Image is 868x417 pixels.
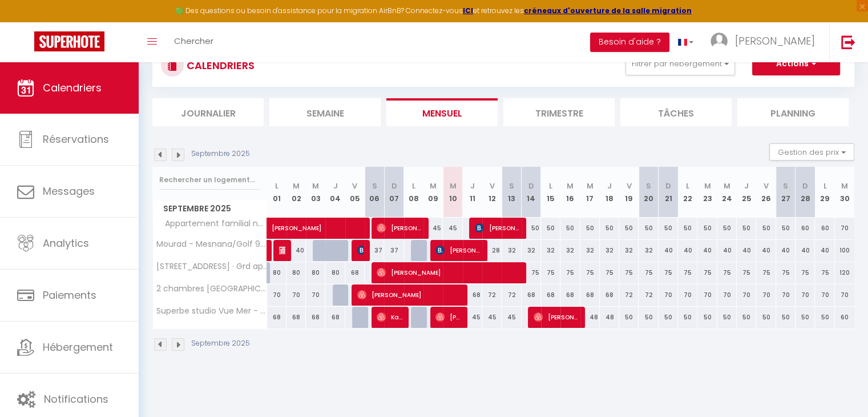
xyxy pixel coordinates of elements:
a: ICI [463,6,473,15]
th: 10 [443,167,462,218]
abbr: V [352,181,357,191]
button: Actions [752,53,840,75]
th: 16 [560,167,580,218]
span: Appartement familial neuf [155,218,269,230]
div: 50 [697,307,717,328]
div: 50 [522,218,541,239]
abbr: D [802,181,808,191]
div: 60 [815,218,834,239]
div: 50 [737,307,756,328]
div: 40 [678,240,697,261]
div: 50 [756,307,776,328]
div: 50 [600,218,619,239]
th: 27 [776,167,796,218]
div: 70 [678,284,697,306]
abbr: M [293,181,300,191]
div: 50 [659,218,678,239]
th: 19 [619,167,639,218]
div: 72 [482,284,502,306]
div: 72 [502,284,521,306]
div: 68 [463,284,482,306]
div: 70 [286,284,306,306]
div: 80 [325,262,345,283]
span: [PERSON_NAME] [279,239,285,261]
div: 75 [659,262,678,283]
th: 05 [345,167,365,218]
li: Planning [737,98,849,126]
span: Hébergement [43,340,113,354]
span: [STREET_ADDRESS] · Grd appart cosy 3 ch. terrasse/clim centre [GEOGRAPHIC_DATA] [155,262,269,271]
div: 50 [737,218,756,239]
abbr: L [686,181,689,191]
abbr: V [764,181,769,191]
th: 24 [717,167,737,218]
div: 50 [639,218,658,239]
div: 68 [522,284,541,306]
span: Mourad - Mesnana/Golf 9593305513 · Mesnana Golf : Fully Eq. 2BR Apt. Smart Price! [155,240,269,248]
div: 50 [717,307,737,328]
th: 02 [286,167,306,218]
li: Mensuel [386,98,498,126]
div: 32 [541,240,560,261]
div: 40 [796,240,815,261]
div: 40 [737,240,756,261]
span: Analytics [43,236,89,250]
div: 68 [306,307,325,328]
a: Chercher [165,22,222,62]
div: 80 [286,262,306,283]
div: 32 [619,240,639,261]
div: 32 [580,240,600,261]
div: 40 [697,240,717,261]
p: Septembre 2025 [191,338,250,349]
div: 80 [306,262,325,283]
div: 50 [776,218,796,239]
th: 04 [325,167,345,218]
th: 06 [365,167,384,218]
span: Paiements [43,288,96,302]
th: 12 [482,167,502,218]
div: 75 [560,262,580,283]
div: 75 [580,262,600,283]
abbr: J [470,181,475,191]
th: 28 [796,167,815,218]
div: 50 [815,307,834,328]
span: [PERSON_NAME] [357,239,364,261]
div: 70 [776,284,796,306]
div: 50 [560,218,580,239]
abbr: V [627,181,632,191]
span: Kaouthar El Amrani [377,306,402,328]
div: 100 [835,240,854,261]
abbr: J [744,181,749,191]
abbr: J [333,181,338,191]
div: 75 [717,262,737,283]
abbr: D [528,181,534,191]
div: 45 [443,218,462,239]
span: Messages [43,184,95,198]
div: 75 [541,262,560,283]
th: 18 [600,167,619,218]
div: 72 [639,284,658,306]
div: 68 [560,284,580,306]
div: 45 [463,307,482,328]
abbr: L [823,181,826,191]
div: 75 [639,262,658,283]
li: Trimestre [503,98,615,126]
div: 68 [345,262,365,283]
th: 11 [463,167,482,218]
span: Septembre 2025 [153,201,267,217]
li: Journalier [152,98,264,126]
th: 01 [267,167,286,218]
div: 50 [541,218,560,239]
div: 70 [835,218,854,239]
abbr: V [490,181,495,191]
div: 37 [365,240,384,261]
div: 50 [678,218,697,239]
abbr: L [275,181,278,191]
div: 32 [600,240,619,261]
div: 70 [835,284,854,306]
th: 20 [639,167,658,218]
abbr: M [704,181,711,191]
th: 26 [756,167,776,218]
strong: créneaux d'ouverture de la salle migration [524,6,692,15]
